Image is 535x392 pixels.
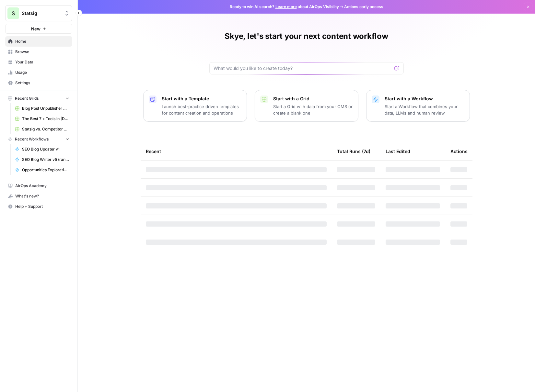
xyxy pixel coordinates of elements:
button: Recent Grids [5,94,72,103]
span: Statsig vs. Competitor v2 Grid [22,126,69,132]
span: Recent Workflows [15,136,49,142]
span: Your Data [15,59,69,65]
input: What would you like to create today? [214,65,392,72]
button: Start with a TemplateLaunch best-practice driven templates for content creation and operations [143,90,247,122]
p: Start with a Template [162,95,241,102]
span: SEO Blog Writer v5 (random date) [22,157,69,162]
button: Start with a GridStart a Grid with data from your CMS or create a blank one [255,90,358,122]
span: Home [15,39,69,44]
div: What's new? [6,191,72,201]
span: Blog Post Unpublisher Grid (master) [22,106,69,111]
span: New [31,26,41,32]
span: AirOps Academy [15,183,69,189]
a: Blog Post Unpublisher Grid (master) [12,103,72,114]
a: Browse [5,47,72,57]
button: Workspace: Statsig [5,5,72,21]
a: Settings [5,78,72,88]
p: Start a Workflow that combines your data, LLMs and human review [385,103,464,116]
div: Total Runs (7d) [337,142,370,160]
a: SEO Blog Writer v5 (random date) [12,154,72,165]
span: Opportunities Exploration Workflow [22,167,69,173]
div: Actions [450,142,468,160]
button: Recent Workflows [5,134,72,144]
a: Opportunities Exploration Workflow [12,165,72,175]
span: The Best 7 x Tools in [DATE] Grid [22,116,69,122]
a: The Best 7 x Tools in [DATE] Grid [12,114,72,124]
span: Statsig [22,10,61,17]
a: Learn more [275,4,297,9]
span: S [12,9,15,17]
a: Home [5,36,72,47]
a: AirOps Academy [5,181,72,191]
h1: Skye, let's start your next content workflow [225,31,388,41]
a: Statsig vs. Competitor v2 Grid [12,124,72,134]
button: What's new? [5,191,72,201]
button: Help + Support [5,201,72,212]
span: Browse [15,49,69,55]
button: New [5,24,72,34]
div: Last Edited [386,142,410,160]
span: Actions early access [344,4,383,10]
p: Launch best-practice driven templates for content creation and operations [162,103,241,116]
span: Settings [15,80,69,86]
span: SEO Blog Updater v1 [22,146,69,152]
a: Your Data [5,57,72,67]
p: Start with a Grid [273,95,353,102]
a: Usage [5,67,72,78]
span: Recent Grids [15,95,39,101]
p: Start a Grid with data from your CMS or create a blank one [273,103,353,116]
div: Recent [146,142,327,160]
span: Ready to win AI search? about AirOps Visibility [230,4,339,10]
span: Usage [15,70,69,75]
p: Start with a Workflow [385,95,464,102]
a: SEO Blog Updater v1 [12,144,72,154]
button: Start with a WorkflowStart a Workflow that combines your data, LLMs and human review [366,90,470,122]
span: Help + Support [15,204,69,209]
